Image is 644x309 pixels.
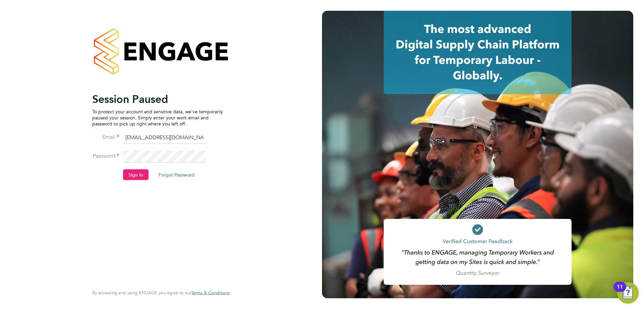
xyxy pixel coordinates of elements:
button: Sign In [123,169,149,180]
span: By accessing and using ENGAGE you agree to our [92,290,230,296]
h2: Session Paused [92,92,223,106]
button: Open Resource Center, 11 new notifications [617,282,639,304]
span: Terms & Conditions [191,290,230,296]
div: 11 [617,287,623,296]
a: Terms & Conditions [191,290,230,296]
label: Password [92,152,119,159]
button: Forgot Password [153,169,200,180]
label: Email [92,133,119,141]
p: To protect your account and sensitive data, we've temporarily paused your session. Simply enter y... [92,108,223,127]
input: Enter your work email... [123,132,206,144]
